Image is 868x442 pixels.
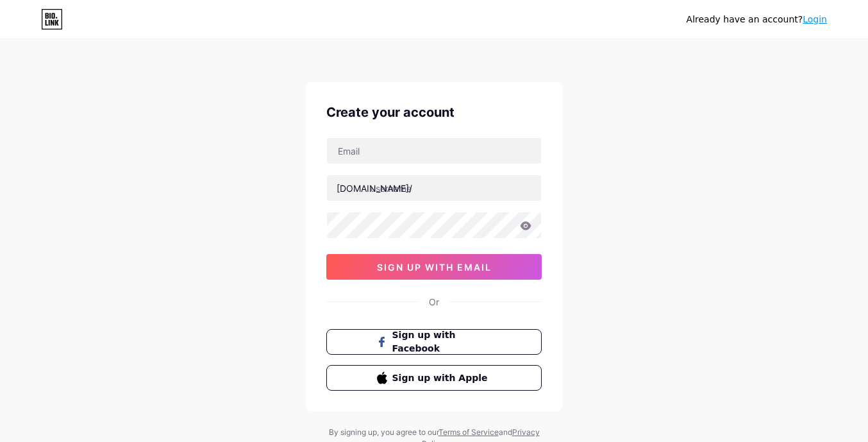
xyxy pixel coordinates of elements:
[392,371,492,385] span: Sign up with Apple
[326,254,542,280] button: sign up with email
[803,14,827,24] a: Login
[326,365,542,391] button: Sign up with Apple
[337,182,412,195] div: [DOMAIN_NAME]/
[326,103,542,122] div: Create your account
[327,138,541,164] input: Email
[438,427,499,437] a: Terms of Service
[392,328,492,355] span: Sign up with Facebook
[377,262,492,273] span: sign up with email
[327,175,541,201] input: username
[687,13,827,26] div: Already have an account?
[326,329,542,355] button: Sign up with Facebook
[429,295,439,309] div: Or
